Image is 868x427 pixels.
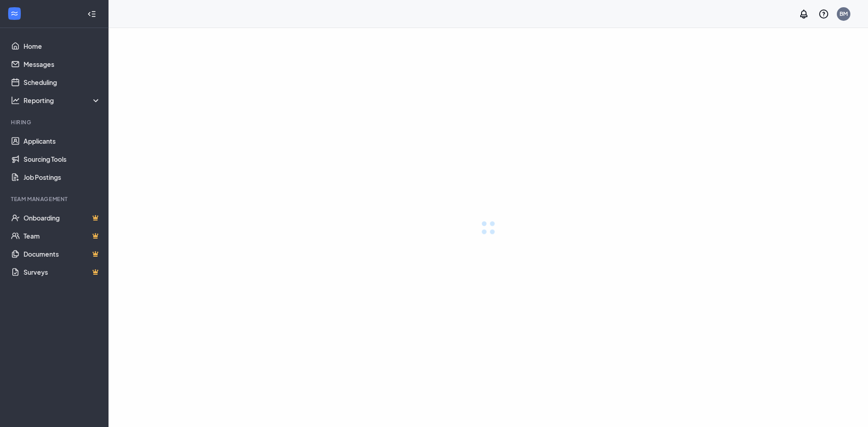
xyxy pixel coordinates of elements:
div: BM [840,10,848,18]
svg: Collapse [87,9,96,19]
a: Home [24,37,101,55]
a: Job Postings [24,168,101,186]
a: Scheduling [24,73,101,91]
div: Team Management [11,195,99,203]
a: TeamCrown [24,227,101,245]
svg: Analysis [11,96,20,105]
a: DocumentsCrown [24,245,101,263]
a: Applicants [24,132,101,150]
a: Messages [24,55,101,73]
div: Reporting [24,96,101,105]
a: SurveysCrown [24,263,101,281]
a: OnboardingCrown [24,209,101,227]
a: Sourcing Tools [24,150,101,168]
svg: Notifications [798,9,809,19]
svg: QuestionInfo [818,9,829,19]
svg: WorkstreamLogo [10,9,19,18]
div: Hiring [11,118,99,126]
